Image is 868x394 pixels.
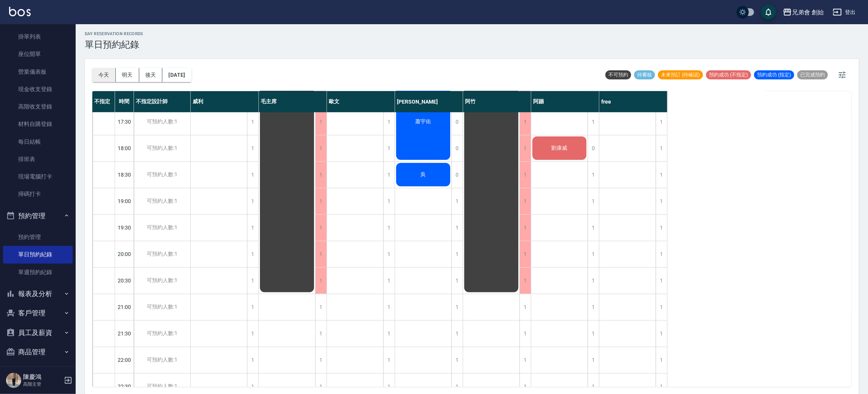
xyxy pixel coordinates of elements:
button: 商品管理 [3,342,73,362]
div: 1 [247,347,258,373]
div: free [599,91,667,112]
div: 1 [247,268,258,294]
div: 可預約人數:1 [134,188,190,214]
div: 1 [520,268,531,294]
div: 1 [520,347,531,373]
div: 1 [656,241,667,267]
a: 掃碼打卡 [3,185,73,203]
div: 阿蹦 [531,91,599,112]
button: 今天 [92,68,116,82]
div: 可預約人數:1 [134,109,190,135]
div: 1 [315,215,327,241]
div: 1 [247,135,258,161]
button: 預約管理 [3,206,73,226]
div: 1 [520,215,531,241]
div: 1 [588,109,599,135]
div: 1 [247,188,258,214]
div: 1 [656,294,667,320]
div: [PERSON_NAME] [395,91,463,112]
div: 18:00 [115,135,134,161]
div: 20:00 [115,241,134,267]
span: 已完成預約 [797,71,828,78]
div: 19:00 [115,188,134,214]
div: 1 [656,321,667,347]
div: 1 [247,215,258,241]
div: 20:30 [115,267,134,294]
div: 可預約人數:1 [134,294,190,320]
div: 1 [315,109,327,135]
a: 營業儀表板 [3,63,73,81]
div: 21:00 [115,294,134,320]
div: 毛主席 [259,91,327,112]
div: 1 [520,188,531,214]
div: 1 [383,321,395,347]
div: 1 [451,241,463,267]
span: 預約成功 (不指定) [706,71,751,78]
div: 可預約人數:1 [134,321,190,347]
span: 吳 [419,171,428,178]
div: 1 [315,241,327,267]
div: 1 [315,321,327,347]
div: 1 [383,215,395,241]
div: 兄弟會 創始 [792,8,824,17]
div: 1 [451,215,463,241]
div: 1 [247,294,258,320]
div: 1 [520,241,531,267]
img: Person [6,373,21,388]
a: 掛單列表 [3,28,73,45]
div: 1 [588,347,599,373]
a: 預約管理 [3,228,73,246]
div: 19:30 [115,214,134,241]
div: 1 [315,294,327,320]
div: 1 [247,162,258,188]
div: 可預約人數:1 [134,241,190,267]
a: 材料自購登錄 [3,115,73,133]
h2: day Reservation records [85,31,143,36]
button: 登出 [830,5,859,19]
div: 1 [520,135,531,161]
div: 可預約人數:1 [134,268,190,294]
div: 可預約人數:1 [134,135,190,161]
div: 1 [383,241,395,267]
div: 1 [315,347,327,373]
div: 1 [588,241,599,267]
span: 不可預約 [605,71,631,78]
div: 1 [656,347,667,373]
a: 高階收支登錄 [3,98,73,115]
div: 1 [451,321,463,347]
div: 1 [656,215,667,241]
button: [DATE] [162,68,191,82]
div: 1 [656,109,667,135]
div: 22:00 [115,347,134,373]
a: 現金收支登錄 [3,81,73,98]
div: 1 [451,268,463,294]
div: 1 [383,109,395,135]
a: 座位開單 [3,45,73,63]
span: 蕭宇佑 [414,118,433,125]
div: 1 [383,268,395,294]
a: 每日結帳 [3,133,73,150]
div: 1 [247,241,258,267]
div: 1 [656,135,667,161]
div: 1 [588,294,599,320]
a: 排班表 [3,150,73,168]
div: 1 [588,268,599,294]
img: Logo [9,7,31,16]
button: 報表及分析 [3,284,73,304]
div: 1 [383,347,395,373]
div: 1 [520,109,531,135]
button: save [761,5,776,20]
span: 待審核 [634,71,655,78]
h3: 單日預約紀錄 [85,39,143,50]
div: 1 [520,294,531,320]
div: 21:30 [115,320,134,347]
button: 兄弟會 創始 [780,5,827,20]
div: 1 [383,162,395,188]
div: 17:30 [115,109,134,135]
div: 1 [315,188,327,214]
div: 1 [247,109,258,135]
button: 後天 [139,68,163,82]
h5: 陳慶鴻 [23,373,62,381]
div: 0 [451,135,463,161]
button: 客戶管理 [3,303,73,323]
